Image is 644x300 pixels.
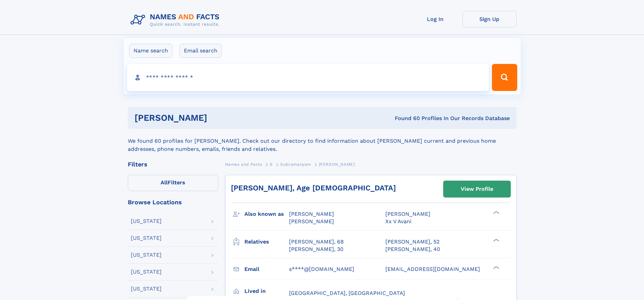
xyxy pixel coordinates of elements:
[244,208,289,220] h3: Also known as
[408,11,462,27] a: Log In
[180,44,222,58] label: Email search
[385,211,430,217] span: [PERSON_NAME]
[127,64,489,91] input: search input
[385,266,480,272] span: [EMAIL_ADDRESS][DOMAIN_NAME]
[492,265,500,270] div: ❯
[289,211,334,217] span: [PERSON_NAME]
[385,246,440,253] a: [PERSON_NAME], 40
[135,114,301,122] h1: [PERSON_NAME]
[385,218,411,225] span: Xx V Avani
[492,238,500,242] div: ❯
[131,218,162,224] div: [US_STATE]
[289,290,405,296] span: [GEOGRAPHIC_DATA], [GEOGRAPHIC_DATA]
[128,161,218,167] div: Filters
[131,269,162,275] div: [US_STATE]
[461,181,493,197] div: View Profile
[244,263,289,275] h3: Email
[289,246,343,253] a: [PERSON_NAME], 30
[492,210,500,215] div: ❯
[289,238,344,246] a: [PERSON_NAME], 68
[270,162,273,167] span: S
[492,64,517,91] button: Search Button
[128,129,517,153] div: We found 60 profiles for [PERSON_NAME]. Check out our directory to find information about [PERSON...
[161,179,168,186] span: All
[270,160,273,168] a: S
[244,236,289,248] h3: Relatives
[225,160,262,168] a: Names and Facts
[280,162,311,167] span: Subramanyam
[131,252,162,258] div: [US_STATE]
[244,285,289,297] h3: Lived in
[231,184,396,192] a: [PERSON_NAME], Age [DEMOGRAPHIC_DATA]
[385,238,439,246] a: [PERSON_NAME], 52
[128,199,218,205] div: Browse Locations
[131,286,162,292] div: [US_STATE]
[129,44,172,58] label: Name search
[319,162,355,167] span: [PERSON_NAME]
[462,11,517,27] a: Sign Up
[444,181,510,197] a: View Profile
[128,175,218,191] label: Filters
[128,11,225,29] img: Logo Names and Facts
[131,235,162,241] div: [US_STATE]
[301,115,510,122] div: Found 60 Profiles In Our Records Database
[280,160,311,168] a: Subramanyam
[289,218,334,225] span: [PERSON_NAME]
